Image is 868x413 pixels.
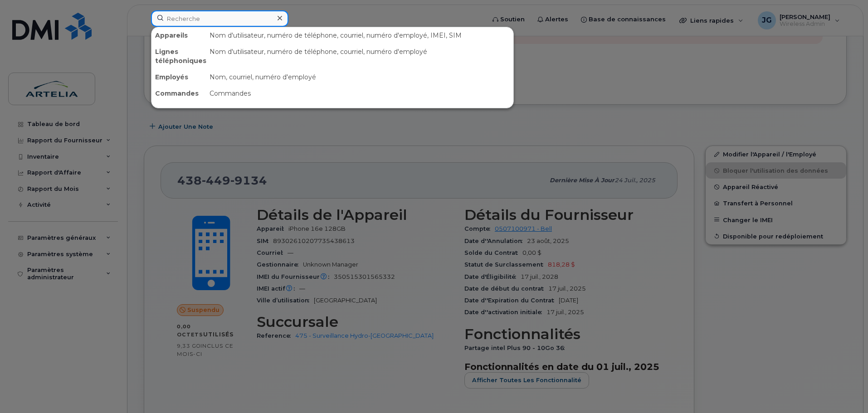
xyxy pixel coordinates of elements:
[151,44,206,69] div: Lignes téléphoniques
[206,85,513,102] div: Commandes
[151,27,206,44] div: Appareils
[151,85,206,102] div: Commandes
[151,10,288,27] input: Recherche
[206,27,513,44] div: Nom d'utilisateur, numéro de téléphone, courriel, numéro d'employé, IMEI, SIM
[151,69,206,85] div: Employés
[206,44,513,69] div: Nom d'utilisateur, numéro de téléphone, courriel, numéro d'employé
[206,69,513,85] div: Nom, courriel, numéro d'employé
